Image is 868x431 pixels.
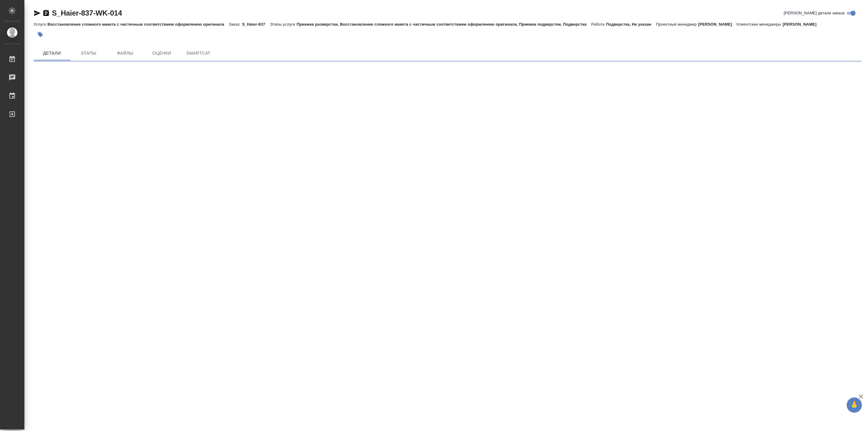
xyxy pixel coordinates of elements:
button: Добавить тэг [34,28,47,41]
span: 🙏 [849,399,859,411]
p: [PERSON_NAME] [783,22,821,27]
span: Детали [37,49,67,57]
span: Этапы [74,49,103,57]
p: S_Haier-837 [242,22,270,27]
p: Подверстка, Не указан [606,22,656,27]
p: Проектный менеджер [656,22,698,27]
button: Скопировать ссылку [42,9,50,17]
p: Клиентские менеджеры [737,22,783,27]
p: [PERSON_NAME] [698,22,737,27]
p: Восстановление сложного макета с частичным соответствием оформлению оригинала [47,22,229,27]
span: [PERSON_NAME] детали заказа [784,10,844,16]
span: SmartCat [184,49,213,57]
p: Приемка разверстки, Восстановление сложного макета с частичным соответствием оформлению оригинала... [297,22,591,27]
p: Заказ: [229,22,242,27]
button: Скопировать ссылку для ЯМессенджера [34,9,41,17]
span: Файлы [110,49,140,57]
a: S_Haier-837-WK-014 [52,9,122,17]
button: 🙏 [847,397,862,413]
p: Работа [591,22,606,27]
p: Услуга [34,22,47,27]
span: Оценки [147,49,176,57]
p: Этапы услуги [270,22,297,27]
